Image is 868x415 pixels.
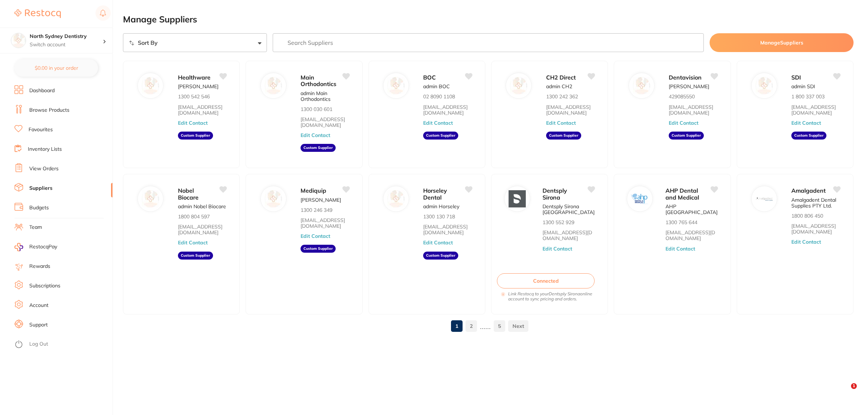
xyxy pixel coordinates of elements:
[28,146,62,153] a: Inventory Lists
[791,94,825,99] p: 1 800 337 003
[633,77,650,94] img: Dentavision
[178,94,210,99] p: 1300 542 546
[423,74,436,81] span: BOC
[14,59,98,77] button: $0.00 in your order
[710,33,854,52] button: ManageSuppliers
[301,187,326,194] span: Mediquip
[178,214,210,219] p: 1800 804 597
[791,104,840,116] a: [EMAIL_ADDRESS][DOMAIN_NAME]
[178,132,213,140] aside: Custom Supplier
[30,33,103,40] h4: North Sydney Dentistry
[301,245,336,253] aside: Custom Supplier
[465,319,477,333] a: 2
[178,240,208,245] button: Edit Contact
[29,263,50,270] a: Rewards
[30,41,103,48] p: Switch account
[14,243,57,251] a: RestocqPay
[791,132,826,140] aside: Custom Supplier
[423,252,458,260] aside: Custom Supplier
[669,74,702,81] span: Dentavision
[29,87,55,94] a: Dashboard
[14,9,61,18] img: Restocq Logo
[451,319,463,333] a: 1
[494,319,505,333] a: 5
[509,191,526,208] img: Dentsply Sirona
[669,94,695,99] p: 429085550
[423,104,472,116] a: [EMAIL_ADDRESS][DOMAIN_NAME]
[480,322,491,330] p: ......
[546,104,595,116] a: [EMAIL_ADDRESS][DOMAIN_NAME]
[423,120,453,126] button: Edit Contact
[29,185,52,192] a: Suppliers
[29,165,59,172] a: View Orders
[791,197,840,209] p: Amalgadent Dental Supplies PTY Ltd.
[301,217,349,229] a: [EMAIL_ADDRESS][DOMAIN_NAME]
[301,144,336,152] aside: Custom Supplier
[791,84,815,89] p: admin SDI
[791,120,821,126] button: Edit Contact
[301,197,341,203] p: [PERSON_NAME]
[546,94,578,99] p: 1300 242 362
[665,219,697,225] p: 1300 765 644
[29,321,48,329] a: Support
[423,132,458,140] aside: Custom Supplier
[178,224,227,235] a: [EMAIL_ADDRESS][DOMAIN_NAME]
[546,132,581,140] aside: Custom Supplier
[29,341,48,348] a: Log Out
[11,33,26,48] img: North Sydney Dentistry
[178,104,227,116] a: [EMAIL_ADDRESS][DOMAIN_NAME]
[301,116,349,128] a: [EMAIL_ADDRESS][DOMAIN_NAME]
[301,233,330,239] button: Edit Contact
[669,120,698,126] button: Edit Contact
[178,252,213,260] aside: Custom Supplier
[123,14,854,25] h2: Manage Suppliers
[756,191,773,208] img: Amalgadent
[423,187,447,201] span: Horseley Dental
[542,187,567,201] span: Dentsply Sirona
[542,204,595,215] p: Dentsply Sirona [GEOGRAPHIC_DATA]
[665,230,718,241] a: [EMAIL_ADDRESS][DOMAIN_NAME]
[542,219,574,225] p: 1300 552 929
[423,94,455,99] p: 02 8090 1108
[14,339,110,350] button: Log Out
[301,90,349,102] p: admin Main Orthodontics
[791,213,823,219] p: 1800 806 450
[423,214,455,219] p: 1300 130 718
[29,243,57,251] span: RestocqPay
[508,291,598,301] i: Link Restocq to your Dentsply Sirona online account to sync pricing and orders.
[510,77,528,94] img: CH2 Direct
[178,74,210,81] span: Healthware
[542,246,572,252] button: Edit Contact
[14,5,61,22] a: Restocq Logo
[423,240,453,245] button: Edit Contact
[546,74,576,81] span: CH2 Direct
[665,204,718,215] p: AHP [GEOGRAPHIC_DATA]
[387,77,405,94] img: BOC
[542,230,595,241] a: [EMAIL_ADDRESS][DOMAIN_NAME]
[29,204,49,211] a: Budgets
[665,246,695,252] button: Edit Contact
[851,383,857,389] span: 1
[423,84,450,89] p: admin BOC
[756,77,773,94] img: SDI
[791,239,821,245] button: Edit Contact
[265,77,282,94] img: Main Orthodontics
[669,104,718,116] a: [EMAIL_ADDRESS][DOMAIN_NAME]
[423,204,459,209] p: admin Horseley
[273,33,704,52] input: Search Suppliers
[178,84,218,89] p: [PERSON_NAME]
[178,187,199,201] span: Nobel Biocare
[791,74,801,81] span: SDI
[546,120,576,126] button: Edit Contact
[142,191,159,208] img: Nobel Biocare
[631,191,648,208] img: AHP Dental and Medical
[791,223,840,235] a: [EMAIL_ADDRESS][DOMAIN_NAME]
[301,207,332,213] p: 1300 246 349
[29,302,48,309] a: Account
[14,243,23,251] img: RestocqPay
[301,74,336,87] span: Main Orthodontics
[665,187,699,201] span: AHP Dental and Medical
[791,187,826,194] span: Amalgadent
[29,107,69,114] a: Browse Products
[387,191,405,208] img: Horseley Dental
